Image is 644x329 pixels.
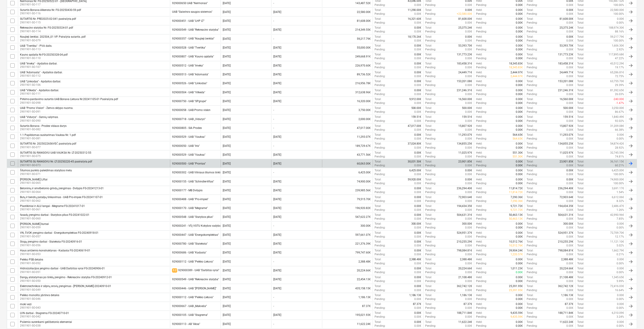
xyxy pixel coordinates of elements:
p: Pending : [527,39,538,43]
p: Pending : [527,3,538,7]
div: 929000513 - UAB "Adomasta" [172,73,209,76]
p: Total : [577,56,584,60]
div: 312,638.96€ [322,88,373,96]
p: 100.00% [614,39,624,43]
p: 0.00€ [567,21,574,25]
p: Pending : [476,30,487,34]
div: 87.37€ [322,302,373,310]
p: 81,392.65€ [610,88,624,92]
p: Held : [476,35,482,39]
p: Pending : [375,83,386,87]
div: 3,750.00€ [322,106,373,114]
p: Total : [527,8,534,12]
p: 0.00€ [415,3,422,7]
p: 0.00€ [465,56,472,60]
div: 929000512 - UAB "Imeka" [172,64,204,67]
p: Total : [577,12,584,16]
p: 53,393.70€ [560,44,574,48]
p: Total : [425,71,432,74]
p: Total : [527,88,534,92]
p: 0.00€ [465,3,472,7]
div: [DATE] [223,64,231,67]
div: 929000357 - UAB "Naujieji ženklai" [172,37,215,40]
p: Total : [375,71,382,74]
div: [DATE] [223,28,231,31]
div: SUTARTIS Nr. PRD2025-02-041 pasirašyta.pdf [20,17,76,21]
p: 0.00€ [516,26,523,30]
p: Held : [476,26,482,30]
p: 0.00€ [465,30,472,34]
p: Total : [375,88,382,92]
div: 89,736.52€ [322,71,373,78]
p: Total : [577,48,584,52]
p: Pending : [375,30,386,34]
p: Total : [375,79,382,83]
p: 0.00€ [516,48,523,52]
div: [DATE] [223,73,231,76]
p: 0.00€ [567,66,574,69]
p: 63,755.70€ [610,79,624,83]
p: + 22,580.00€ [457,12,472,16]
p: 0.00€ [415,56,422,60]
div: 43,771.56€ [322,151,373,159]
p: 0.00€ [415,30,422,34]
p: 19.17% [615,66,624,69]
div: UAB "Imeka" - Apdailos darbai. [20,62,57,65]
div: [DATE] [223,55,231,58]
p: 18,345.83€ [509,66,523,69]
div: [DATE] [223,37,231,40]
p: 231,246.31€ [558,88,574,92]
div: 547,622.27€ [322,213,373,221]
p: 0.00€ [516,79,523,83]
p: Pending : [425,39,436,43]
p: 183,458.31€ [457,62,472,66]
p: 2901901-SO-106 [20,83,61,87]
p: 0.00€ [465,74,472,78]
p: Pending : [527,21,538,25]
p: 0.00€ [415,53,422,56]
p: Pending : [476,39,487,43]
div: 60,063.00€ [322,160,373,167]
p: 22,580.00€ [610,8,624,12]
p: Total : [425,44,432,48]
p: 0.00€ [465,48,472,52]
p: 2901901-SO-117 [20,3,87,7]
p: Pending : [375,74,386,78]
p: Total : [577,83,584,87]
p: 0.00€ [465,39,472,43]
p: 0.00€ [567,83,574,87]
p: Total : [425,79,432,83]
div: 929000650 UAB "Nermonas" [172,2,208,5]
div: 226,970.60€ [322,62,373,69]
p: 0.00€ [415,12,422,16]
p: Pending : [527,56,538,60]
p: Held : [476,17,482,21]
p: 0.00€ [415,48,422,52]
p: Total : [527,35,534,39]
p: 16,321.60€ [408,17,422,21]
p: Total : [375,26,382,30]
div: 81,608.00€ [322,17,373,25]
p: 0.00€ [465,35,472,39]
p: 0.00€ [567,35,574,39]
iframe: Chat Widget [621,307,644,329]
p: 2901901-SO-107 [20,65,57,69]
p: Total : [577,30,584,34]
p: 0.00€ [516,35,523,39]
p: Pending : [527,66,538,69]
p: 2901901-SO-110 [20,56,68,60]
p: 18,170.26€ [408,35,422,39]
p: Pending : [425,66,436,69]
p: 0.00€ [415,88,422,92]
p: Total : [577,8,584,12]
p: 0.00€ [516,53,523,56]
p: Total : [425,17,432,21]
p: 2,444.97€ [511,74,523,78]
p: Pending : [375,66,386,69]
p: 100.00% [614,3,624,7]
div: 20,224.66€ [322,267,373,275]
p: Held : [476,62,482,66]
p: Pending : [527,74,538,78]
div: 221,376.39€ [322,240,373,248]
p: 0.00€ [516,3,523,7]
